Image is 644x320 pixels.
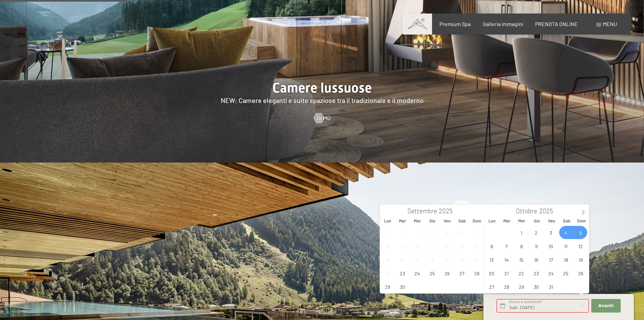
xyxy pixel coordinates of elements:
[559,266,572,280] span: Ottobre 25, 2025
[574,239,587,253] span: Ottobre 12, 2025
[440,226,454,239] span: Settembre 5, 2025
[500,253,513,266] span: Ottobre 14, 2025
[381,280,394,293] span: Settembre 29, 2025
[440,253,454,266] span: Settembre 19, 2025
[381,239,394,253] span: Settembre 8, 2025
[396,239,409,253] span: Settembre 9, 2025
[411,253,424,266] span: Settembre 17, 2025
[515,219,529,223] span: Mer
[470,239,483,253] span: Settembre 14, 2025
[559,219,574,223] span: Sab
[440,266,454,280] span: Settembre 26, 2025
[603,21,617,27] span: Menu
[380,219,395,223] span: Lun
[515,239,528,253] span: Ottobre 8, 2025
[530,266,543,280] span: Ottobre 23, 2025
[381,253,394,266] span: Settembre 15, 2025
[515,266,528,280] span: Ottobre 22, 2025
[529,219,544,223] span: Gio
[455,239,469,253] span: Settembre 13, 2025
[483,21,523,27] a: Galleria immagini
[396,226,409,239] span: Settembre 2, 2025
[470,219,484,223] span: Dom
[485,253,498,266] span: Ottobre 13, 2025
[544,253,557,266] span: Ottobre 17, 2025
[515,280,528,293] span: Ottobre 29, 2025
[455,219,470,223] span: Sab
[455,253,469,266] span: Settembre 20, 2025
[499,219,514,223] span: Mar
[516,208,537,214] span: Ottobre
[470,226,483,239] span: Settembre 7, 2025
[437,207,459,215] input: Year
[537,207,559,215] input: Year
[411,226,424,239] span: Settembre 3, 2025
[439,21,471,27] a: Premium Spa
[426,239,439,253] span: Settembre 11, 2025
[440,219,455,223] span: Ven
[530,226,543,239] span: Ottobre 2, 2025
[426,266,439,280] span: Settembre 25, 2025
[396,266,409,280] span: Settembre 23, 2025
[574,253,587,266] span: Ottobre 19, 2025
[544,266,557,280] span: Ottobre 24, 2025
[470,266,483,280] span: Settembre 28, 2025
[535,21,578,27] a: PRENOTA ONLINE
[396,253,409,266] span: Settembre 16, 2025
[485,280,498,293] span: Ottobre 27, 2025
[410,219,425,223] span: Mer
[559,253,572,266] span: Ottobre 18, 2025
[426,253,439,266] span: Settembre 18, 2025
[530,239,543,253] span: Ottobre 9, 2025
[530,280,543,293] span: Ottobre 30, 2025
[559,239,572,253] span: Ottobre 11, 2025
[500,280,513,293] span: Ottobre 28, 2025
[470,253,483,266] span: Settembre 21, 2025
[500,266,513,280] span: Ottobre 21, 2025
[314,114,331,122] a: Di più
[591,299,620,313] button: Avanti
[440,239,454,253] span: Settembre 12, 2025
[574,266,587,280] span: Ottobre 26, 2025
[411,266,424,280] span: Settembre 24, 2025
[515,253,528,266] span: Ottobre 15, 2025
[395,219,410,223] span: Mar
[455,266,469,280] span: Settembre 27, 2025
[317,114,331,122] span: Di più
[426,226,439,239] span: Settembre 4, 2025
[407,208,437,214] span: Settembre
[530,253,543,266] span: Ottobre 16, 2025
[484,219,499,223] span: Lun
[411,239,424,253] span: Settembre 10, 2025
[485,239,498,253] span: Ottobre 6, 2025
[485,266,498,280] span: Ottobre 20, 2025
[396,280,409,293] span: Settembre 30, 2025
[598,303,614,309] span: Avanti
[544,280,557,293] span: Ottobre 31, 2025
[574,226,587,239] span: Ottobre 5, 2025
[544,226,557,239] span: Ottobre 3, 2025
[500,239,513,253] span: Ottobre 7, 2025
[544,219,559,223] span: Ven
[381,226,394,239] span: Settembre 1, 2025
[425,219,440,223] span: Gio
[574,219,589,223] span: Dom
[515,226,528,239] span: Ottobre 1, 2025
[381,266,394,280] span: Settembre 22, 2025
[455,226,469,239] span: Settembre 6, 2025
[544,239,557,253] span: Ottobre 10, 2025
